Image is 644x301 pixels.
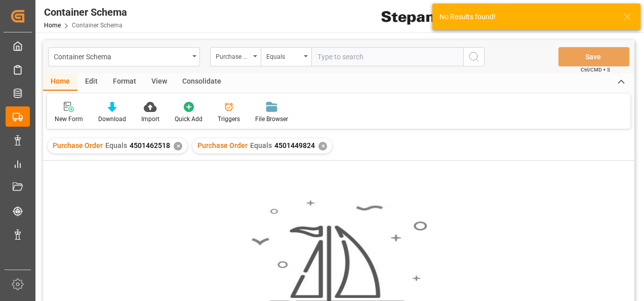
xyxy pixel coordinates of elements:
div: ✕ [174,142,182,150]
div: Import [141,115,159,124]
div: Purchase Order [216,50,250,61]
span: 4501462518 [130,141,170,149]
button: Save [558,47,629,66]
span: 4501449824 [274,141,315,149]
div: Download [98,115,126,124]
a: Home [44,22,61,29]
div: Edit [77,73,105,91]
div: New Form [55,115,83,124]
div: File Browser [255,115,288,124]
div: No Results found! [439,12,614,22]
button: open menu [261,47,311,66]
div: ✕ [318,142,327,150]
div: Home [43,73,77,91]
div: Quick Add [175,115,203,124]
button: open menu [48,47,200,66]
div: Format [105,73,144,91]
span: Purchase Order [53,141,103,149]
span: Purchase Order [197,141,248,149]
button: search button [463,47,485,66]
img: Stepan_Company_logo.svg.png_1713531530.png [381,8,455,25]
div: Container Schema [44,5,127,20]
span: Equals [250,141,272,149]
span: Ctrl/CMD + S [581,66,610,73]
span: Equals [105,141,127,149]
div: Triggers [218,115,240,124]
div: View [144,73,175,91]
div: Consolidate [175,73,229,91]
button: open menu [210,47,261,66]
input: Type to search [311,47,463,66]
div: Equals [266,50,301,61]
div: Container Schema [54,50,189,62]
